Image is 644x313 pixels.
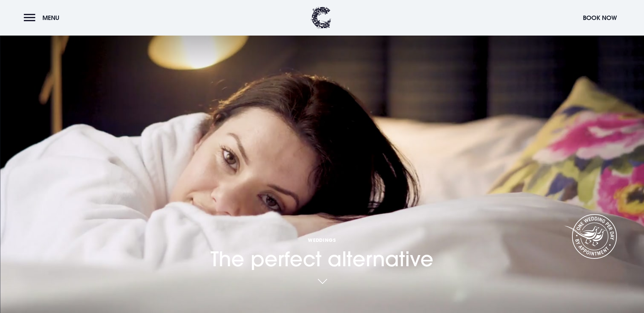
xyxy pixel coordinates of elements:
[210,198,434,271] h1: The perfect alternative
[42,14,59,22] span: Menu
[24,11,63,25] button: Menu
[579,11,620,25] button: Book Now
[311,7,331,29] img: Clandeboye Lodge
[210,237,434,243] span: Weddings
